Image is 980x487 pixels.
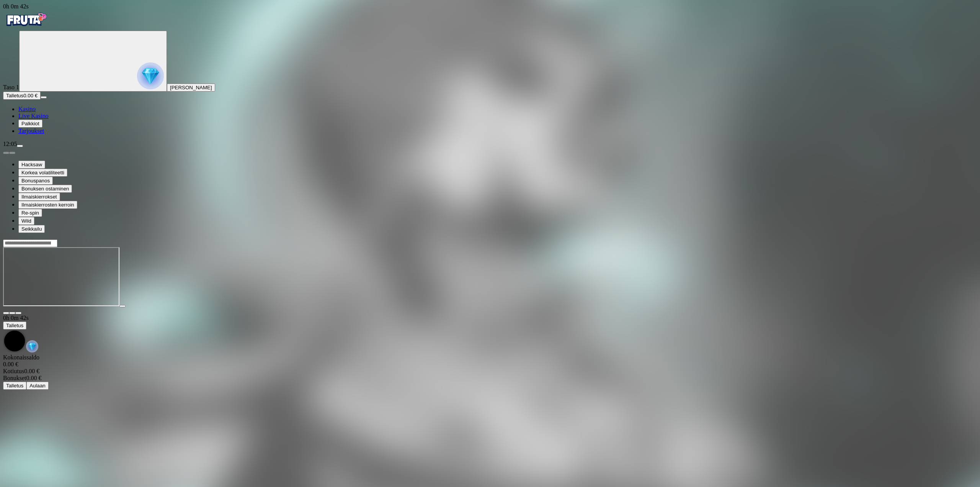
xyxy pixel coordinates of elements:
button: Hacksaw [18,161,45,169]
span: Tarjoukset [18,128,44,134]
button: Ilmaiskierrokset [18,193,60,201]
button: Aulaan [26,382,49,390]
span: Taso 1 [3,84,19,90]
div: 0.00 € [3,368,977,375]
span: Re-spin [21,210,39,216]
span: 12:05 [3,141,17,147]
button: [PERSON_NAME] [167,84,215,92]
span: Palkkiot [21,121,39,126]
div: Game menu content [3,354,977,390]
span: [PERSON_NAME] [170,85,212,90]
span: Kotiutus [3,368,24,374]
button: fullscreen icon [15,312,21,314]
button: Seikkailu [18,225,45,233]
button: reward iconPalkkiot [18,120,42,128]
button: chevron-down icon [9,312,15,314]
a: Fruta [3,24,49,30]
span: user session time [3,3,29,10]
span: Talletus [6,93,23,98]
button: Korkea volatiliteetti [18,169,67,177]
a: gift-inverted iconTarjoukset [18,128,44,134]
input: Search [3,239,57,247]
div: Game menu [3,315,977,354]
button: prev slide [3,152,9,154]
span: Bonuspanos [21,178,50,184]
button: Bonuksen ostaminen [18,185,72,193]
button: Talletus [3,321,26,330]
span: Wild [21,218,31,224]
span: Bonukset [3,375,26,381]
button: play icon [119,305,126,307]
span: Ilmaiskierrosten kerroin [21,202,74,208]
nav: Primary [3,10,977,134]
img: Fruta [3,10,49,29]
img: reward progress [137,62,164,89]
span: Ilmaiskierrokset [21,194,57,200]
span: Kasino [18,106,36,112]
span: 0.00 € [23,93,38,98]
iframe: Invictus [3,247,119,306]
span: Hacksaw [21,162,42,167]
button: Bonuspanos [18,177,53,185]
span: user session time [3,315,29,321]
button: Ilmaiskierrosten kerroin [18,201,77,209]
span: Korkea volatiliteetti [21,170,64,175]
span: Talletus [6,383,23,389]
button: Wild [18,217,34,225]
button: Talletusplus icon0.00 € [3,92,41,100]
img: reward-icon [26,340,38,353]
button: menu [41,96,47,98]
button: Talletus [3,382,26,390]
button: Re-spin [18,209,42,217]
span: Live Kasino [18,113,49,119]
button: close icon [3,312,9,314]
a: poker-chip iconLive Kasino [18,113,49,119]
button: menu [17,145,23,147]
button: next slide [9,152,15,154]
a: diamond iconKasino [18,106,36,112]
span: Seikkailu [21,226,42,232]
div: 0.00 € [3,361,977,368]
span: Aulaan [29,383,46,389]
div: 0.00 € [3,375,977,382]
span: Talletus [6,323,23,328]
button: reward progress [19,31,167,92]
span: Bonuksen ostaminen [21,186,69,192]
div: Kokonaissaldo [3,354,977,368]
